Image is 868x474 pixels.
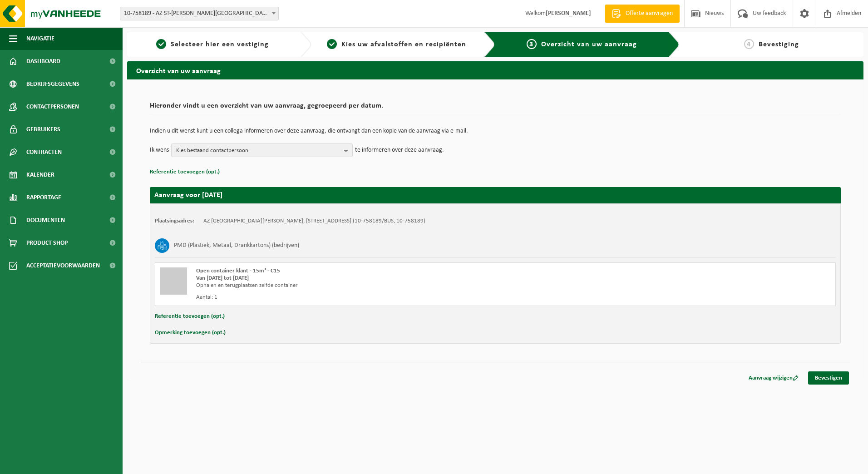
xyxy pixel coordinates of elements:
strong: Aanvraag voor [DATE] [154,192,222,199]
a: Bevestigen [808,371,849,385]
span: Documenten [26,209,65,232]
span: Overzicht van uw aanvraag [541,41,637,48]
span: 1 [156,39,166,49]
span: Open container klant - 15m³ - C15 [196,268,280,274]
strong: Van [DATE] tot [DATE] [196,275,249,281]
span: 10-758189 - AZ ST-LUCAS BRUGGE - ASSEBROEK [120,7,278,20]
p: te informeren over deze aanvraag. [355,143,444,157]
a: 2Kies uw afvalstoffen en recipiënten [316,39,478,50]
button: Referentie toevoegen (opt.) [150,166,220,178]
span: Rapportage [26,186,61,209]
p: Indien u dit wenst kunt u een collega informeren over deze aanvraag, die ontvangt dan een kopie v... [150,128,841,134]
span: Product Shop [26,232,68,254]
span: Gebruikers [26,118,60,141]
span: Dashboard [26,50,60,73]
div: Aantal: 1 [196,294,532,301]
span: Selecteer hier een vestiging [171,41,269,48]
button: Referentie toevoegen (opt.) [155,311,225,322]
h3: PMD (Plastiek, Metaal, Drankkartons) (bedrijven) [174,238,299,253]
span: Contracten [26,141,62,163]
h2: Hieronder vindt u een overzicht van uw aanvraag, gegroepeerd per datum. [150,102,841,114]
span: 2 [327,39,337,49]
h2: Overzicht van uw aanvraag [127,61,863,79]
span: 4 [744,39,754,49]
button: Kies bestaand contactpersoon [171,143,353,157]
a: Aanvraag wijzigen [742,371,805,385]
td: AZ [GEOGRAPHIC_DATA][PERSON_NAME], [STREET_ADDRESS] (10-758189/BUS, 10-758189) [203,217,425,225]
a: 1Selecteer hier een vestiging [132,39,293,50]
span: Kies bestaand contactpersoon [176,144,340,158]
p: Ik wens [150,143,169,157]
strong: [PERSON_NAME] [546,10,591,17]
strong: Plaatsingsadres: [155,218,194,224]
div: Ophalen en terugplaatsen zelfde container [196,282,532,289]
span: Navigatie [26,27,54,50]
span: 10-758189 - AZ ST-LUCAS BRUGGE - ASSEBROEK [120,7,279,20]
span: Kalender [26,163,54,186]
button: Opmerking toevoegen (opt.) [155,327,226,339]
span: Kies uw afvalstoffen en recipiënten [341,41,466,48]
a: Offerte aanvragen [605,5,680,23]
span: Offerte aanvragen [623,9,675,18]
span: Bevestiging [759,41,799,48]
span: 3 [527,39,537,49]
span: Acceptatievoorwaarden [26,254,100,277]
span: Bedrijfsgegevens [26,73,79,95]
span: Contactpersonen [26,95,79,118]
